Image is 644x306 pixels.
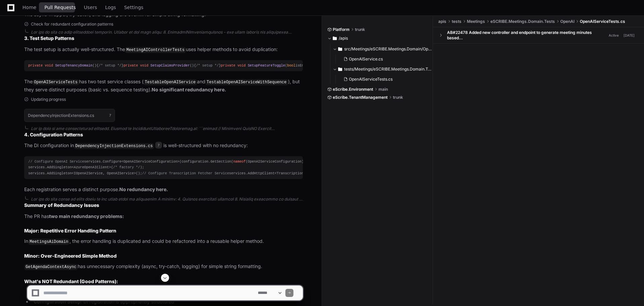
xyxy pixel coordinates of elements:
[607,32,621,39] span: Active
[109,113,111,118] span: 7
[33,79,79,85] code: OpenAIServiceTests
[339,36,348,41] span: /apis
[287,63,295,68] span: bool
[84,5,97,9] span: Users
[341,54,429,64] button: OpenAIService.cs
[333,87,373,92] span: eScribe.Environment
[333,27,350,32] span: Platform
[28,63,299,69] div: { } { } { }
[24,264,78,270] code: GetAgendaContextAsync
[31,97,66,102] span: Updating progress
[144,79,197,85] code: TestableOpenAIService
[341,75,429,84] button: OpenAIServiceTests.cs
[31,196,303,202] div: Lor ips do sita conse ad elits doeiu te inc utlab etdol ma aliquaenim A minimv: 4. Quisnos exerci...
[355,27,365,32] span: trunk
[123,63,138,68] span: private
[560,19,574,24] span: OpenAI
[344,67,433,72] span: tests/Meetings/eSCRIBE.Meetings.Domain.Tests/OpenAI
[580,19,625,24] span: OpenAIServiceTests.cs
[467,19,485,24] span: Meetings
[393,95,403,100] span: trunk
[23,5,36,9] span: Home
[24,213,303,220] p: The PR has
[105,5,116,9] span: Logs
[221,63,235,68] span: private
[28,114,94,118] h1: DependencyInjectionExtensions.cs
[344,46,433,52] span: src/Meetings/eSCRIBE.Meetings.Domain/OpenAI
[142,171,229,175] span: // Configure Transcription Fetcher Service
[24,35,74,41] strong: 3. Test Setup Patterns
[623,33,635,38] div: [DATE]
[378,87,388,92] span: main
[24,132,83,137] strong: 4. Configuration Patterns
[452,19,461,24] span: tests
[333,64,433,75] button: tests/Meetings/eSCRIBE.Meetings.Domain.Tests/OpenAI
[24,142,303,150] p: The DI configuration in is well-structured with no redundancy:
[233,160,246,164] span: nameof
[490,19,555,24] span: eSCRIBE.Meetings.Domain.Tests
[221,63,328,68] span: ( )
[24,263,303,271] p: has unnecessary complexity (async, try-catch, logging) for simple string formatting.
[28,63,96,68] span: ()
[24,228,116,233] strong: Major: Repetitive Error Handling Pattern
[28,160,84,164] span: // Configure OpenAI Service
[55,63,92,68] span: SetupTenancyDomain
[333,34,337,42] svg: Directory
[28,239,70,245] code: MeetingsAiDomain
[333,95,388,100] span: eScribe.TenantManagement
[196,63,219,68] span: /* setup */
[338,65,342,73] svg: Directory
[24,78,303,93] p: The has two test service classes ( and ), but they serve distinct purposes (basic vs. sequence te...
[140,63,149,68] span: void
[31,126,303,131] div: Lor ip dolo si ame consecteturad elitsedd. Eiusmod te IncididuntUtlaboreeTdoloremag.al: ```enimad...
[24,253,117,259] strong: Minor: Over-Engineered Simple Method
[155,142,162,148] span: 7
[28,63,43,68] span: private
[151,63,190,68] span: SetupClaimsProvider
[24,109,115,122] button: DependencyInjectionExtensions.cs7
[237,63,246,68] span: void
[349,56,383,62] span: OpenAIService.cs
[24,46,303,54] p: The test setup is actually well-structured. The uses helper methods to avoid duplication:
[45,63,53,68] span: void
[438,19,446,24] span: apis
[28,159,299,176] div: services.Configure<OpenAIServiceConfiguration>(configuration.GetSection( (OpenAIServiceConfigurat...
[123,63,194,68] span: ()
[333,44,433,54] button: src/Meetings/eSCRIBE.Meetings.Domain/OpenAI
[31,30,303,35] div: Lor ips do sita co adip elitseddoei temporin. Utlabor et dol magn aliqu: 8. EnimadmINImveniamquIs...
[327,33,428,44] button: /apis
[24,202,99,208] strong: Summary of Redundancy Issues
[287,63,326,68] span: isEnabled =
[24,186,303,193] p: Each registration serves a distinct purpose.
[447,30,607,41] div: AB#22478 Added new controller and endpoint to generate meeting minutes based...
[338,45,342,53] svg: Directory
[349,77,393,82] span: OpenAIServiceTests.cs
[125,47,186,53] code: MeetingAIControllerTests
[31,21,113,27] span: Check for redundant configuration patterns
[44,5,76,9] span: Pull Requests
[124,5,143,9] span: Settings
[49,213,124,219] strong: two main redundancy problems:
[248,63,285,68] span: SetupFeatureToggle
[113,165,140,169] span: /* factory */
[152,87,226,92] strong: No significant redundancy here.
[205,79,288,85] code: TestableOpenAIServiceWithSequence
[24,237,303,246] p: In , the error handling is duplicated and could be refactored into a reusable helper method.
[74,143,154,149] code: DependencyInjectionExtensions.cs
[119,186,168,192] strong: No redundancy here.
[99,63,122,68] span: /* setup */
